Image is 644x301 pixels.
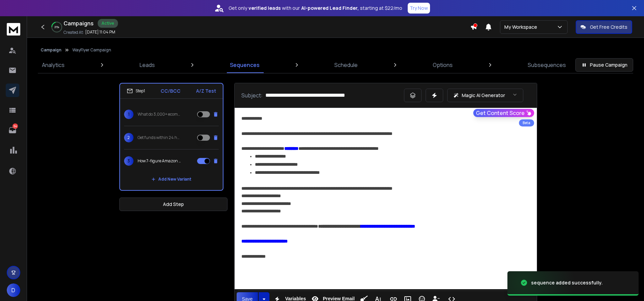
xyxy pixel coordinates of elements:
[301,5,359,11] strong: AI-powered Lead Finder,
[429,57,457,73] a: Options
[127,88,145,94] div: Step 1
[41,47,62,53] button: Campaign
[226,57,264,73] a: Sequences
[124,133,134,142] span: 2
[124,110,134,119] span: 1
[531,279,603,286] div: sequence added successfully.
[136,57,159,73] a: Leads
[519,119,534,126] div: Beta
[119,83,223,191] li: Step1CC/BCCA/Z Test1What do 3,000+ ecommerce sellers know that you don’t?2Get funds within 24 hou...
[590,24,627,30] p: Get Free Credits
[124,156,134,166] span: 3
[575,58,633,72] button: Pause Campaign
[230,61,260,69] p: Sequences
[7,283,20,297] button: D
[98,19,118,28] div: Active
[524,57,570,73] a: Subsequences
[38,57,69,73] a: Analytics
[447,89,523,102] button: Magic AI Generator
[64,30,84,35] p: Created At:
[248,5,281,11] strong: verified leads
[229,5,402,11] p: Get only with our starting at $22/mo
[138,158,181,164] p: How 7-figure Amazon sellers fund their Q4 growth?
[161,88,181,94] p: CC/BCC
[42,61,65,69] p: Analytics
[54,25,59,29] p: 21 %
[138,135,181,140] p: Get funds within 24 hours for Q4 Growth
[64,19,94,27] h1: Campaigns
[408,3,430,14] button: Try Now
[330,57,362,73] a: Schedule
[576,20,632,34] button: Get Free Credits
[241,91,263,99] p: Subject:
[334,61,358,69] p: Schedule
[6,123,19,137] a: 54
[138,112,181,117] p: What do 3,000+ ecommerce sellers know that you don’t?
[146,172,197,186] button: Add New Variant
[196,88,216,94] p: A/Z Test
[85,29,115,35] p: [DATE] 11:04 PM
[119,198,228,211] button: Add Step
[462,92,505,99] p: Magic AI Generator
[473,109,534,117] button: Get Content Score
[13,123,18,129] p: 54
[433,61,453,69] p: Options
[140,61,155,69] p: Leads
[504,24,540,30] p: My Workspace
[410,5,428,11] p: Try Now
[528,61,566,69] p: Subsequences
[72,47,111,53] p: WayFlyer Campaign
[7,23,20,36] img: logo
